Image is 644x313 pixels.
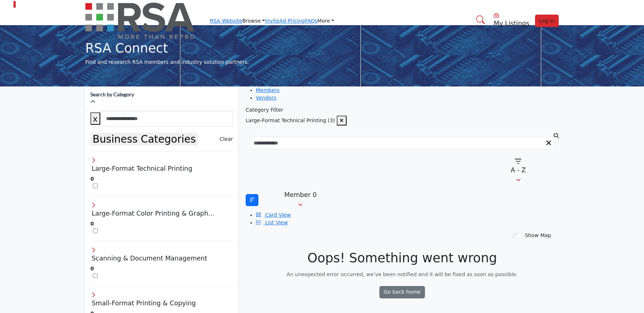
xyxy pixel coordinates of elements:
[92,255,233,262] h4: Scanning & Document Management: Digital conversion, archiving, indexing, secure storage, and stre...
[256,95,276,101] a: Vendors
[265,212,290,218] span: Card View
[482,166,555,174] p: A - Z
[305,18,317,24] a: FAQs
[85,40,559,56] h1: RSA Connect
[317,17,334,25] a: More
[260,189,341,212] button: Member 0
[246,107,347,113] h6: Category Filter
[256,220,288,225] a: View List
[93,273,98,278] input: Select Scanning & Document Management checkbox
[494,12,530,27] div: My Listings
[246,194,258,206] button: Filter categories
[525,232,551,239] label: Show Map
[535,15,559,27] button: Log In
[494,20,530,27] h5: My Listings
[93,133,196,146] h3: Business Categories
[265,220,288,225] span: List View
[90,220,233,228] div: 0 Results For Large-Format Color Printing & Graphics
[469,11,490,28] a: Search
[90,91,134,98] h2: Search by Category
[242,17,265,25] a: Browse
[93,183,98,188] input: Select Large-Format Technical Printing checkbox
[265,18,279,24] a: Invite
[90,175,233,183] div: 0 Results For Large-Format Technical Printing
[85,58,559,66] p: Find and research RSA members and industry solution partners.
[90,176,94,182] b: 0
[92,210,233,217] h4: Large-Format Color Printing & Graphics: Banners, posters, vehicle wraps, and presentation graphics.
[256,211,559,219] li: Card View
[90,265,233,273] div: 0 Results For Scanning & Document Management
[85,3,195,39] img: Site Logo
[478,155,559,186] button: A - Z
[256,219,559,227] li: List View
[250,137,555,149] input: Search Keyword
[379,286,425,298] a: Go back home
[92,300,233,307] h4: Small-Format Printing & Copying: Professional printing for black and white and color document pri...
[256,212,291,218] a: View Card
[90,133,198,146] button: Business Categories
[280,18,305,24] a: Ad Pricing
[539,18,554,24] span: Log In
[90,221,94,227] b: 0
[92,165,233,173] h4: Large-Format Technical Printing: High-quality printing for blueprints, construction and architect...
[256,87,280,93] a: Members
[246,117,335,123] span: Large-Format Technical Printing (3)
[264,191,337,199] p: Member 0
[210,18,242,24] a: RSA Website
[307,250,497,266] h1: Oops! Something went wrong
[90,266,94,271] b: 0
[219,135,233,143] buton: Clear
[286,271,518,278] p: An unexpected error occurred, we’ve been notified and it will be fixed as soon as possible.
[100,111,233,127] input: Search Category
[93,228,98,233] input: Select Large-Format Color Printing & Graphics checkbox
